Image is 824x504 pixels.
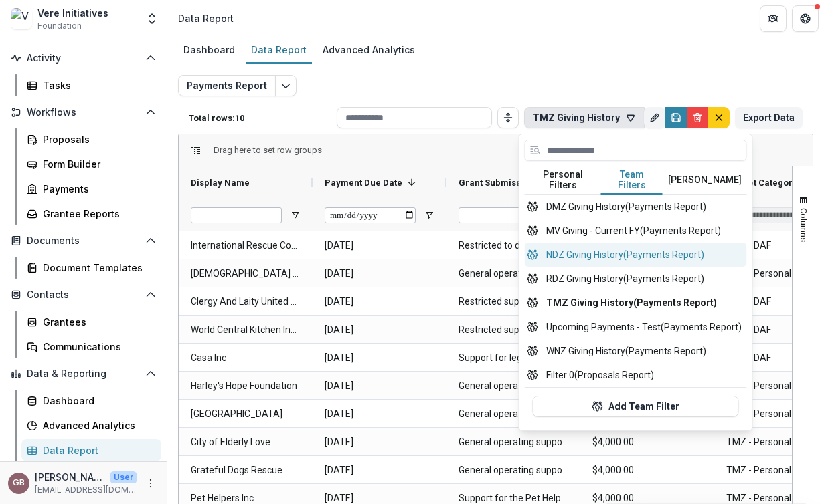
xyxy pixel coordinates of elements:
span: [DATE] [325,400,434,428]
a: Proposals [21,128,161,150]
span: World Central Kitchen Incorporated [191,316,301,344]
button: Open Documents [5,230,161,251]
button: RDZ Giving History (Payments Report) [525,267,747,291]
div: Communications [43,340,151,354]
button: MV Giving - Current FY (Payments Report) [525,219,747,243]
span: [DATE] [325,428,434,456]
div: Row Groups [214,145,322,155]
span: Foundation [37,20,82,32]
nav: breadcrumb [173,9,239,28]
span: Contacts [27,289,140,301]
span: [DATE] [325,260,434,287]
img: Vere Initiatives [11,8,32,29]
div: Form Builder [43,157,151,171]
button: Delete [687,107,708,128]
a: Communications [21,336,161,358]
span: Restricted support for Chefs in [GEOGRAPHIC_DATA] [459,316,568,344]
button: Edit selected report [275,75,297,96]
span: [DATE] [325,288,434,316]
button: Open Activity [5,47,161,69]
span: International Rescue Committee [191,232,301,259]
button: Upcoming Payments - Test (Payments Report) [525,315,747,339]
div: Data Report [178,11,234,25]
button: Get Help [792,5,819,32]
span: Clergy And Laity United For Economic Justice [191,288,301,316]
span: Drag here to set row groups [214,145,322,155]
span: [DATE] [325,316,434,344]
span: Casa Inc [191,344,301,372]
span: [DATE] [325,372,434,400]
span: Data & Reporting [27,368,140,380]
span: Support for legal support services program [459,344,568,372]
button: WNZ Giving History (Payments Report) [525,339,747,363]
button: TMZ Giving History (Payments Report) [525,291,747,315]
div: Grantees [43,315,151,329]
button: Personal Filters [525,166,601,195]
a: Dashboard [178,37,240,64]
span: General operating support [459,400,568,428]
input: Grant Submission Filter Input [459,207,550,223]
div: Proposals [43,132,151,146]
div: Data Report [43,443,151,457]
div: Dashboard [178,40,240,59]
a: Data Report [246,37,312,64]
span: [DEMOGRAPHIC_DATA] PAC [191,260,301,287]
a: Payments [21,178,161,200]
span: City of Elderly Love [191,428,301,456]
p: User [110,471,137,483]
span: Display Name [191,178,250,188]
input: Display Name Filter Input [191,207,282,223]
span: Documents [27,235,140,247]
span: Grant Submission [459,178,534,188]
button: More [143,475,159,491]
button: Toggle auto height [497,107,519,128]
div: Document Templates [43,261,151,275]
a: Tasks [21,74,161,96]
div: Data Report [246,40,312,59]
span: $4,000.00 [592,428,702,456]
p: Total rows: 10 [189,113,331,123]
button: DMZ Giving History (Payments Report) [525,195,747,219]
span: General operating support [459,428,568,456]
button: Partners [760,5,787,32]
span: Restricted to directly support locally-based community partners working to fight famine in [GEOGR... [459,232,568,259]
div: Grantee Reports [43,207,151,221]
button: NDZ Giving History (Payments Report) [525,243,747,267]
button: TMZ Giving History [524,107,645,128]
span: Budget Category [726,178,797,188]
div: Payments [43,182,151,196]
button: Filter 0 (Proposals Report) [525,363,747,387]
button: Save [665,107,687,128]
div: Dashboard [43,394,151,408]
span: Workflows [27,107,140,118]
span: General operating support [459,372,568,400]
p: [PERSON_NAME] [35,470,104,484]
span: [DATE] [325,344,434,372]
div: Advanced Analytics [317,40,420,59]
button: Team Filters [601,166,663,195]
span: General operating support [459,260,568,287]
a: Grantees [21,311,161,333]
button: Add Team Filter [533,396,739,417]
span: [DATE] [325,457,434,484]
a: Document Templates [21,257,161,279]
button: Export Data [735,107,803,128]
span: Payment Due Date [325,178,402,188]
span: [GEOGRAPHIC_DATA] [191,400,301,428]
div: Tasks [43,78,151,92]
button: Open entity switcher [143,5,161,32]
a: Dashboard [21,390,161,412]
span: [DATE] [325,232,434,259]
input: Payment Due Date Filter Input [325,207,416,223]
span: General operating support [459,457,568,484]
span: Activity [27,53,140,64]
button: Open Filter Menu [290,210,301,221]
a: Form Builder [21,153,161,175]
button: default [708,107,730,128]
button: Open Data & Reporting [5,363,161,384]
span: Harley's Hope Foundation [191,372,301,400]
button: Rename [644,107,665,128]
button: Open Workflows [5,102,161,123]
button: [PERSON_NAME] [663,166,747,195]
span: Grateful Dogs Rescue [191,457,301,484]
